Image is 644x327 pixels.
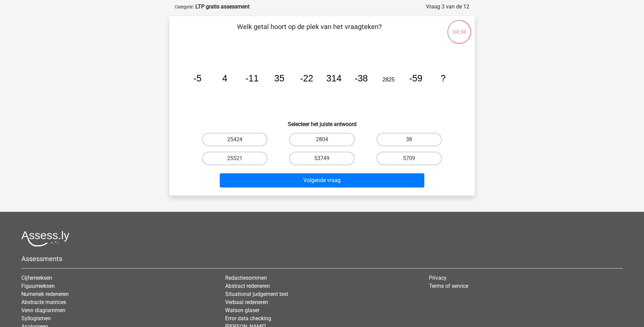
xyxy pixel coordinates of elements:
[180,116,464,127] h6: Selecteer het juiste antwoord
[225,307,259,313] a: Watson glaser
[289,152,355,165] label: 53749
[447,19,472,36] div: 04:34
[274,73,284,83] tspan: 35
[300,73,313,83] tspan: -22
[195,3,250,10] strong: LTP gratis assessment
[21,315,51,322] a: Syllogismen
[377,152,442,165] label: 5709
[326,73,342,83] tspan: 314
[21,275,52,281] a: Cijferreeksen
[225,315,271,322] a: Error data checking
[355,73,368,83] tspan: -38
[383,76,395,82] tspan: 2825
[225,291,288,297] a: Situational judgement test
[202,133,267,146] label: 25424
[193,73,201,83] tspan: -5
[289,133,355,146] label: 2804
[180,22,438,42] p: Welk getal hoort op de plek van het vraagteken?
[429,283,468,289] a: Terms of service
[222,73,227,83] tspan: 4
[441,73,446,83] tspan: ?
[220,173,425,187] button: Volgende vraag
[409,73,423,83] tspan: -59
[426,3,469,11] div: Vraag 3 van de 12
[245,73,259,83] tspan: -11
[21,291,69,297] a: Numeriek redeneren
[225,283,270,289] a: Abstract redeneren
[21,283,55,289] a: Figuurreeksen
[21,231,69,247] img: Assessly logo
[21,255,623,263] h5: Assessments
[202,152,267,165] label: 25521
[225,275,267,281] a: Redactiesommen
[175,4,194,9] small: Categorie:
[225,299,268,305] a: Verbaal redeneren
[21,299,66,305] a: Abstracte matrices
[429,275,447,281] a: Privacy
[377,133,442,146] label: 38
[21,307,65,313] a: Venn diagrammen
